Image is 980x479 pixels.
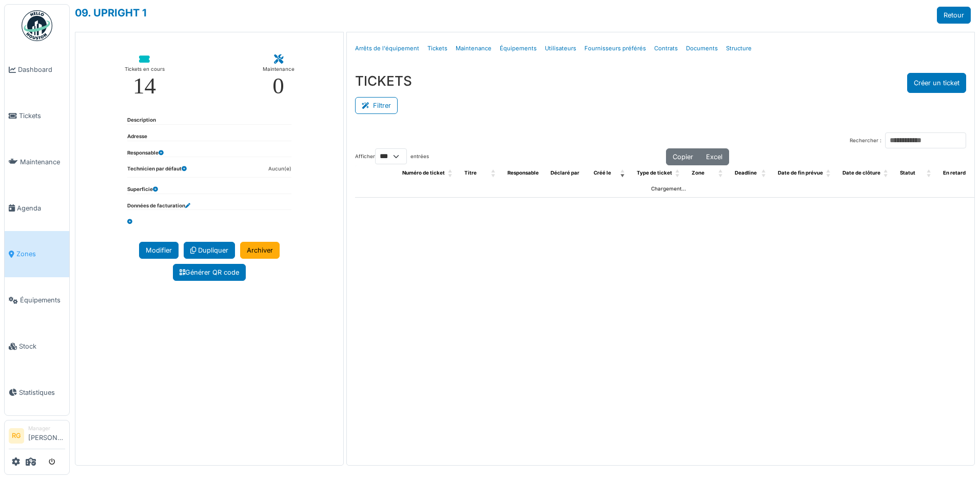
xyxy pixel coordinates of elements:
[452,36,496,61] a: Maintenance
[127,165,187,177] dt: Technicien par défaut
[541,36,580,61] a: Utilisateurs
[254,47,303,106] a: Maintenance 0
[551,170,579,176] span: Déclaré par
[20,157,65,167] span: Maintenance
[666,148,700,165] button: Copier
[706,153,722,161] span: Excel
[355,148,429,164] label: Afficher entrées
[375,148,407,164] select: Afficherentrées
[127,202,190,210] dt: Données de facturation
[9,425,65,449] a: RG Manager[PERSON_NAME]
[263,64,295,74] div: Maintenance
[402,170,445,176] span: Numéro de ticket
[650,36,682,61] a: Contrats
[943,170,966,176] span: En retard
[75,7,147,19] a: 09. UPRIGHT 1
[173,264,246,281] a: Générer QR code
[675,165,681,181] span: Type de ticket: Activate to sort
[826,165,832,181] span: Date de fin prévue: Activate to sort
[19,111,65,121] span: Tickets
[5,231,69,277] a: Zones
[127,149,164,157] dt: Responsable
[682,36,722,61] a: Documents
[778,170,823,176] span: Date de fin prévue
[594,170,611,176] span: Créé le
[272,74,284,98] div: 0
[699,148,729,165] button: Excel
[927,165,933,181] span: Statut: Activate to sort
[355,73,412,89] h3: TICKETS
[423,36,452,61] a: Tickets
[28,425,65,447] li: [PERSON_NAME]
[5,323,69,370] a: Stock
[17,203,65,213] span: Agenda
[718,165,724,181] span: Zone: Activate to sort
[125,64,165,74] div: Tickets en cours
[127,117,156,124] dt: Description
[5,93,69,139] a: Tickets
[464,170,477,176] span: Titre
[5,185,69,231] a: Agenda
[5,139,69,185] a: Maintenance
[184,242,235,259] a: Dupliquer
[127,133,147,141] dt: Adresse
[722,36,756,61] a: Structure
[496,36,541,61] a: Équipements
[907,73,966,93] button: Créer un ticket
[448,165,454,181] span: Numéro de ticket: Activate to sort
[5,47,69,93] a: Dashboard
[18,65,65,74] span: Dashboard
[22,10,52,41] img: Badge_color-CXgf-gQk.svg
[133,74,156,98] div: 14
[351,36,423,61] a: Arrêts de l'équipement
[139,242,179,259] a: Modifier
[16,249,65,259] span: Zones
[937,7,971,24] a: Retour
[20,295,65,305] span: Équipements
[507,170,539,176] span: Responsable
[5,369,69,415] a: Statistiques
[28,425,65,432] div: Manager
[842,170,880,176] span: Date de clôture
[5,277,69,323] a: Équipements
[355,97,398,114] button: Filtrer
[620,165,626,181] span: Créé le: Activate to remove sorting
[19,341,65,351] span: Stock
[850,137,881,145] label: Rechercher :
[127,186,158,194] dt: Superficie
[884,165,890,181] span: Date de clôture: Activate to sort
[735,170,757,176] span: Deadline
[491,165,497,181] span: Titre: Activate to sort
[268,165,291,173] dd: Aucun(e)
[761,165,768,181] span: Deadline: Activate to sort
[9,428,24,444] li: RG
[19,388,65,397] span: Statistiques
[240,242,280,259] a: Archiver
[637,170,672,176] span: Type de ticket
[580,36,650,61] a: Fournisseurs préférés
[900,170,915,176] span: Statut
[673,153,693,161] span: Copier
[116,47,173,106] a: Tickets en cours 14
[692,170,704,176] span: Zone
